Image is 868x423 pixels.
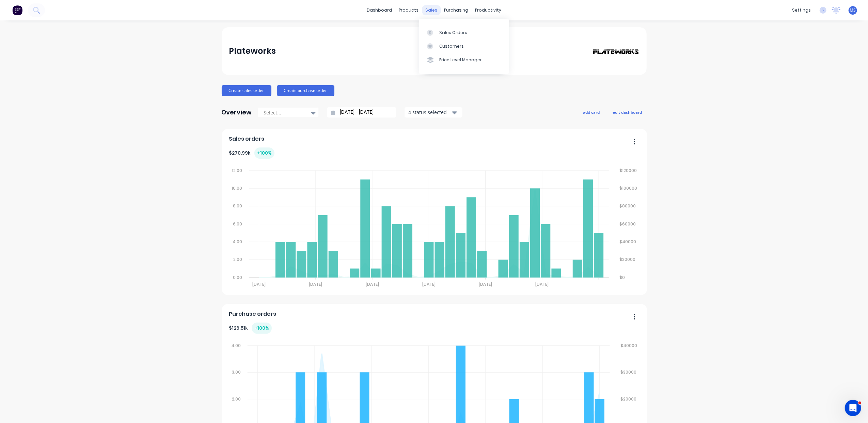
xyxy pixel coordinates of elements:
tspan: [DATE] [536,281,549,287]
button: Create purchase order [277,85,334,96]
span: Sales orders [229,135,264,143]
tspan: $120000 [620,168,637,173]
img: Plateworks [591,49,639,54]
tspan: 2.00 [232,396,241,402]
button: add card [579,108,604,116]
div: + 100 % [252,323,272,334]
tspan: 4.00 [231,343,241,348]
tspan: $0 [620,275,626,280]
div: Overview [222,106,252,119]
tspan: 4.00 [233,239,242,245]
div: $ 270.99k [229,147,274,159]
div: settings [789,5,814,15]
button: Create sales order [222,85,271,96]
tspan: 0.00 [233,275,242,280]
tspan: [DATE] [309,281,322,287]
tspan: $20000 [621,396,637,402]
div: Price Level Manager [439,57,482,63]
button: 4 status selected [405,107,462,117]
span: Purchase orders [229,310,276,318]
tspan: $100000 [620,185,638,191]
div: productivity [472,5,505,15]
div: 4 status selected [408,109,451,116]
tspan: 6.00 [233,221,242,227]
tspan: [DATE] [252,281,266,287]
tspan: 12.00 [232,168,242,173]
a: Customers [419,40,509,53]
a: Sales Orders [419,26,509,39]
tspan: $80000 [620,203,636,209]
tspan: 8.00 [233,203,242,209]
a: Price Level Manager [419,53,509,67]
tspan: 10.00 [232,185,242,191]
tspan: [DATE] [423,281,436,287]
a: dashboard [363,5,395,15]
tspan: $40000 [621,343,638,348]
button: edit dashboard [609,108,647,116]
tspan: [DATE] [479,281,492,287]
tspan: 2.00 [233,257,242,263]
iframe: Intercom live chat [845,400,861,416]
div: purchasing [441,5,472,15]
div: products [395,5,422,15]
tspan: $30000 [621,369,637,375]
tspan: [DATE] [366,281,379,287]
div: $ 126.81k [229,323,272,334]
div: sales [422,5,441,15]
tspan: 3.00 [232,369,241,375]
div: Customers [439,43,464,49]
tspan: $20000 [620,257,636,263]
tspan: $40000 [620,239,637,245]
div: Plateworks [229,44,276,58]
tspan: $60000 [620,221,636,227]
span: MS [850,7,856,13]
div: + 100 % [254,147,274,159]
div: Sales Orders [439,30,467,36]
img: Factory [12,5,22,15]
